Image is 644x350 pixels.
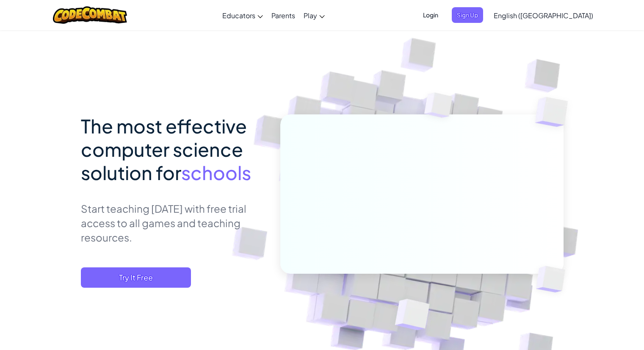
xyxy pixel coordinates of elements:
a: Play [299,4,329,27]
img: CodeCombat logo [53,6,127,24]
button: Login [418,7,443,23]
p: Start teaching [DATE] with free trial access to all games and teaching resources. [81,201,268,244]
button: Try It Free [81,267,191,288]
span: Educators [222,11,255,20]
span: schools [181,161,251,184]
img: Overlap cubes [408,76,469,139]
a: Educators [218,4,267,27]
img: Overlap cubes [522,248,585,310]
span: English ([GEOGRAPHIC_DATA]) [494,11,593,20]
a: English ([GEOGRAPHIC_DATA]) [489,4,597,27]
span: The most effective computer science solution for [81,114,247,184]
a: Parents [267,4,299,27]
img: Overlap cubes [518,76,591,148]
button: Sign Up [452,7,483,23]
span: Play [304,11,317,20]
